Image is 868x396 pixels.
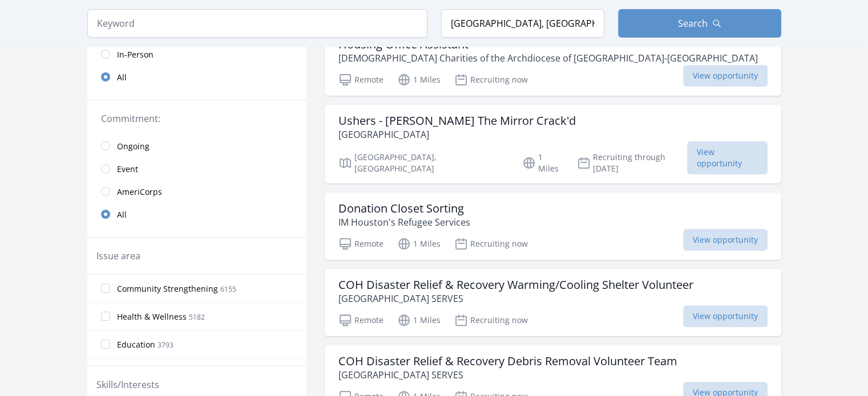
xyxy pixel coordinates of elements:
input: Location [441,9,604,38]
span: Community Strengthening [117,283,218,295]
span: Ongoing [117,141,150,152]
p: Remote [338,313,383,327]
p: [GEOGRAPHIC_DATA] [338,128,576,141]
p: 1 Miles [397,313,441,327]
input: Education 3793 [101,340,110,349]
span: View opportunity [683,305,768,327]
a: Donation Closet Sorting IM Houston's Refugee Services Remote 1 Miles Recruiting now View opportunity [325,193,781,260]
a: In-Person [87,43,306,66]
p: [DEMOGRAPHIC_DATA] Charities of the Archdiocese of [GEOGRAPHIC_DATA]-[GEOGRAPHIC_DATA] [338,51,758,65]
a: All [87,203,306,226]
span: In-Person [117,49,154,60]
p: 1 Miles [397,237,441,251]
span: 5182 [189,312,205,322]
p: Recruiting now [454,313,528,327]
span: AmeriCorps [117,186,162,198]
a: Ushers - [PERSON_NAME] The Mirror Crack'd [GEOGRAPHIC_DATA] [GEOGRAPHIC_DATA], [GEOGRAPHIC_DATA] ... [325,105,781,183]
p: 1 Miles [397,73,441,87]
span: All [117,209,127,221]
p: Recruiting now [454,237,528,251]
p: Recruiting now [454,73,528,87]
span: Education [117,339,155,350]
p: [GEOGRAPHIC_DATA] SERVES [338,292,693,305]
p: Remote [338,237,383,251]
span: View opportunity [683,65,768,87]
p: IM Houston's Refugee Services [338,215,470,229]
h3: COH Disaster Relief & Recovery Warming/Cooling Shelter Volunteer [338,278,693,292]
span: Health & Wellness [117,311,187,322]
span: All [117,72,127,83]
a: Housing Office Assistant [DEMOGRAPHIC_DATA] Charities of the Archdiocese of [GEOGRAPHIC_DATA]-[GE... [325,28,781,96]
p: 1 Miles [522,152,563,174]
input: Community Strengthening 6155 [101,284,110,293]
p: Recruiting through [DATE] [577,152,687,174]
a: AmeriCorps [87,180,306,203]
span: Event [117,164,138,175]
legend: Issue area [96,249,140,263]
input: Health & Wellness 5182 [101,312,110,321]
button: Search [618,9,781,38]
h3: COH Disaster Relief & Recovery Debris Removal Volunteer Team [338,354,677,368]
p: [GEOGRAPHIC_DATA] SERVES [338,368,677,382]
a: COH Disaster Relief & Recovery Warming/Cooling Shelter Volunteer [GEOGRAPHIC_DATA] SERVES Remote ... [325,269,781,336]
span: View opportunity [687,141,768,174]
a: Event [87,157,306,180]
a: Ongoing [87,134,306,157]
span: 3793 [158,340,173,350]
h3: Donation Closet Sorting [338,202,470,215]
p: [GEOGRAPHIC_DATA], [GEOGRAPHIC_DATA] [338,152,509,174]
input: Keyword [87,9,427,38]
p: Remote [338,73,383,87]
span: View opportunity [683,229,768,251]
legend: Commitment: [101,112,293,125]
legend: Skills/Interests [96,378,159,391]
span: 6155 [220,284,236,294]
h3: Ushers - [PERSON_NAME] The Mirror Crack'd [338,114,576,128]
span: Search [678,17,708,30]
a: All [87,66,306,88]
